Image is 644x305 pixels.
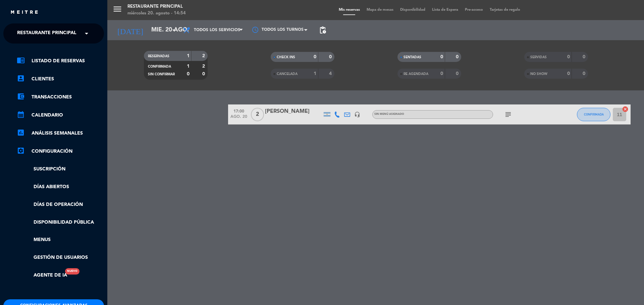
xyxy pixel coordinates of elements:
[17,236,104,244] a: Menus
[17,147,25,155] i: settings_applications
[17,201,104,209] a: Días de Operación
[10,10,39,15] img: MEITRE
[17,56,25,64] i: chrome_reader_mode
[17,254,104,261] a: Gestión de usuarios
[17,92,25,100] i: account_balance_wallet
[17,93,104,101] a: account_balance_walletTransacciones
[17,219,104,226] a: Disponibilidad pública
[17,75,104,83] a: account_boxClientes
[17,272,67,279] a: Agente de IANuevo
[319,26,327,34] span: pending_actions
[17,111,104,119] a: calendar_monthCalendario
[17,129,25,137] i: assessment
[65,268,79,275] div: Nuevo
[17,110,25,119] i: calendar_month
[17,129,104,137] a: assessmentANÁLISIS SEMANALES
[17,165,104,173] a: Suscripción
[17,26,76,41] span: Restaurante Principal
[17,147,104,155] a: Configuración
[17,74,25,82] i: account_box
[17,183,104,191] a: Días abiertos
[17,57,104,65] a: chrome_reader_modeListado de Reservas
